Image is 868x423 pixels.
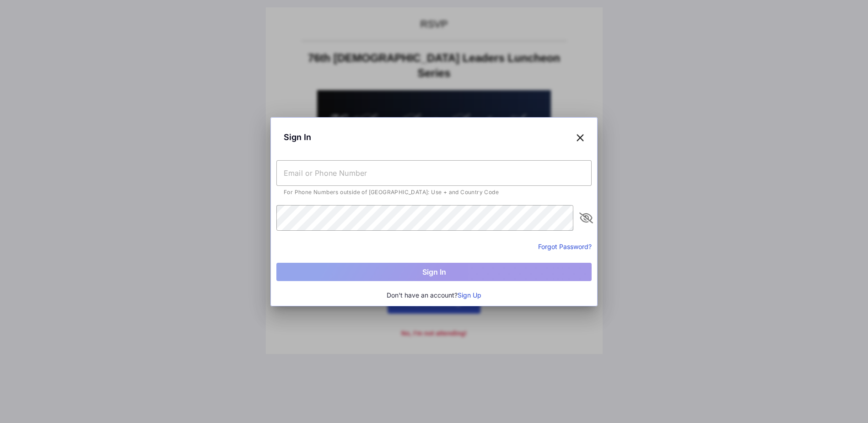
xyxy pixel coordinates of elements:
[276,290,592,300] div: Don't have an account?
[581,212,592,223] i: appended action
[458,290,481,300] button: Sign Up
[276,263,592,281] button: Sign In
[284,131,311,143] span: Sign In
[276,160,592,186] input: Email or Phone Number
[538,242,592,251] button: Forgot Password?
[284,190,584,195] div: For Phone Numbers outside of [GEOGRAPHIC_DATA]: Use + and Country Code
